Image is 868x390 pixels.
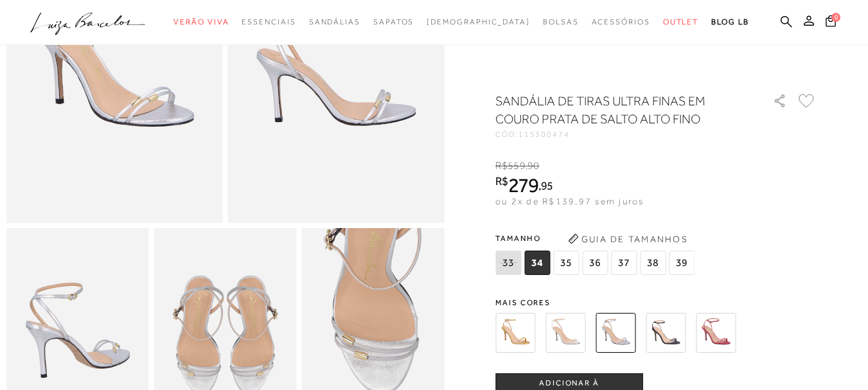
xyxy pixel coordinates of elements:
i: R$ [495,175,508,187]
span: Verão Viva [173,17,229,26]
button: Guia de Tamanhos [563,229,692,249]
a: categoryNavScreenReaderText [543,10,579,34]
span: Outlet [663,17,699,26]
span: 33 [495,251,521,275]
span: Tamanho [495,229,698,248]
img: SANDÁLIA DE TIRAS ULTRA FINAS EM COURO VERMELHO PIMENTA DE SALTO ALTO FINO [696,313,736,353]
span: 34 [524,251,550,275]
span: 35 [553,251,579,275]
a: noSubCategoriesText [427,10,530,34]
span: 36 [582,251,608,275]
img: SANDÁLIA DE TIRAS ULTRA FINAS EM COURO PRETO DE SALTO ALTO FINO [646,313,686,353]
span: Mais cores [495,299,817,306]
a: categoryNavScreenReaderText [592,10,650,34]
i: , [538,180,553,191]
span: 115300474 [518,130,570,139]
i: , [526,160,540,172]
span: 38 [640,251,666,275]
span: [DEMOGRAPHIC_DATA] [427,17,530,26]
span: 95 [541,179,553,192]
span: 37 [611,251,637,275]
a: categoryNavScreenReaderText [663,10,699,34]
h1: SANDÁLIA DE TIRAS ULTRA FINAS EM COURO PRATA DE SALTO ALTO FINO [495,92,736,128]
a: BLOG LB [711,10,748,34]
span: Sapatos [373,17,414,26]
span: ou 2x de R$139,97 sem juros [495,196,644,206]
span: 90 [527,160,539,172]
img: SANDÁLIA DE TIRAS ULTRA FINAS EM COURO OFF WHITE DE SALTO ALTO FINO [545,313,585,353]
span: 559 [508,160,525,172]
span: 39 [669,251,695,275]
span: Acessórios [592,17,650,26]
span: Sandálias [309,17,360,26]
a: categoryNavScreenReaderText [373,10,414,34]
a: categoryNavScreenReaderText [309,10,360,34]
a: categoryNavScreenReaderText [173,10,229,34]
span: BLOG LB [711,17,748,26]
img: SANDÁLIA DE TIRAS ULTRA FINAS EM COURO DOURADO DE SALTO ALTO FINO [495,313,535,353]
i: R$ [495,160,508,172]
span: Essenciais [242,17,296,26]
a: categoryNavScreenReaderText [242,10,296,34]
div: CÓD: [495,130,752,138]
img: SANDÁLIA DE TIRAS ULTRA FINAS EM COURO PRATA DE SALTO ALTO FINO [596,313,635,353]
span: 0 [831,13,840,22]
span: 279 [508,173,538,197]
button: 0 [822,14,840,31]
span: Bolsas [543,17,579,26]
